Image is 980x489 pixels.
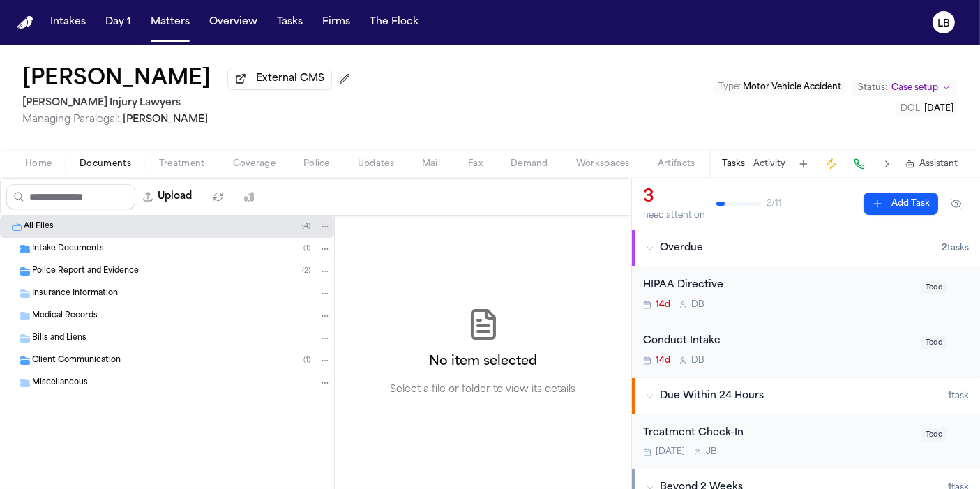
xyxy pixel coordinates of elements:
div: Treatment Check-In [643,426,913,442]
span: Medical Records [32,310,98,322]
span: ( 2 ) [302,267,310,275]
span: ( 4 ) [302,223,310,230]
span: Due Within 24 Hours [660,389,764,403]
button: Activity [753,158,785,170]
button: Edit DOL: 2025-08-04 [896,102,958,116]
span: Todo [921,428,947,442]
div: Conduct Intake [643,333,913,349]
span: Type : [718,83,741,91]
span: Updates [358,158,394,170]
h2: No item selected [429,352,537,372]
button: Due Within 24 Hours1task [632,378,980,414]
button: Hide completed tasks (⌘⇧H) [944,193,969,215]
span: ( 1 ) [303,356,310,364]
button: Edit matter name [22,67,211,92]
span: Coverage [233,158,276,170]
div: HIPAA Directive [643,278,913,294]
span: D B [691,355,704,366]
span: D B [691,299,704,310]
a: Home [17,16,33,29]
span: [DATE] [656,446,685,458]
img: Finch Logo [17,16,33,29]
input: Search files [6,184,135,209]
span: Workspaces [576,158,630,170]
span: Overdue [660,241,703,255]
span: Todo [921,281,947,294]
button: Matters [145,10,195,35]
button: Tasks [722,158,745,170]
span: Miscellaneous [32,377,88,389]
button: Change status from Case setup [851,80,958,96]
p: Select a file or folder to view its details [391,383,576,397]
button: The Flock [364,10,424,35]
span: Intake Documents [32,243,104,255]
h1: [PERSON_NAME] [22,67,211,92]
button: Overview [204,10,263,35]
span: Fax [468,158,483,170]
span: Documents [80,158,131,170]
span: Police [303,158,330,170]
div: Open task: Conduct Intake [632,322,980,377]
span: 2 / 11 [767,198,782,209]
span: Status: [858,82,887,93]
button: Add Task [864,193,938,215]
span: All Files [24,221,54,233]
button: External CMS [227,68,332,90]
span: Managing Paralegal: [22,114,120,125]
div: Open task: Treatment Check-In [632,414,980,469]
span: Police Report and Evidence [32,266,139,278]
span: 14d [656,299,670,310]
span: Motor Vehicle Accident [743,83,841,91]
div: need attention [643,210,705,221]
button: Day 1 [100,10,137,35]
span: Assistant [919,158,958,170]
button: Tasks [271,10,308,35]
span: [DATE] [924,105,953,113]
span: 14d [656,355,670,366]
button: Add Task [794,154,813,174]
button: Create Immediate Task [822,154,841,174]
span: Treatment [159,158,205,170]
span: ( 1 ) [303,245,310,253]
span: Home [25,158,52,170]
button: Upload [135,184,200,209]
span: Bills and Liens [32,333,86,345]
span: Case setup [891,82,938,93]
span: Mail [422,158,440,170]
span: DOL : [900,105,922,113]
span: [PERSON_NAME] [123,114,208,125]
button: Edit Type: Motor Vehicle Accident [714,80,845,94]
span: Insurance Information [32,288,118,300]
span: Demand [511,158,548,170]
span: 1 task [948,391,969,402]
span: Todo [921,336,947,349]
button: Overdue2tasks [632,230,980,266]
button: Assistant [905,158,958,170]
div: 3 [643,186,705,209]
button: Intakes [45,10,91,35]
span: 2 task s [942,243,969,254]
button: Firms [317,10,356,35]
span: Client Communication [32,355,121,367]
button: Make a Call [850,154,869,174]
span: J B [706,446,717,458]
h2: [PERSON_NAME] Injury Lawyers [22,95,356,112]
span: Artifacts [658,158,695,170]
div: Open task: HIPAA Directive [632,266,980,322]
span: External CMS [256,72,324,86]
